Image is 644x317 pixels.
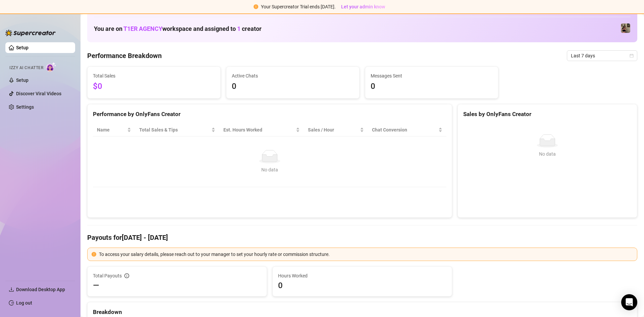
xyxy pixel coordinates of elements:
[278,280,446,291] span: 0
[97,126,126,134] span: Name
[92,252,96,257] span: exclamation-circle
[278,272,446,279] span: Hours Worked
[93,272,122,279] span: Total Payouts
[123,25,162,32] span: T1ER AGENCY
[16,45,29,50] a: Setup
[630,54,634,58] span: calendar
[463,110,632,119] div: Sales by OnlyFans Creator
[93,72,215,80] span: Total Sales
[571,51,633,61] span: Last 7 days
[621,294,637,310] div: Open Intercom Messenger
[372,126,437,134] span: Chat Conversion
[368,123,446,137] th: Chat Conversion
[466,150,629,158] div: No data
[93,123,135,137] th: Name
[124,273,129,278] span: info-circle
[223,126,294,134] div: Est. Hours Worked
[621,23,630,33] img: Luna
[261,4,336,9] span: Your Supercreator Trial ends [DATE].
[304,123,368,137] th: Sales / Hour
[99,251,633,258] div: To access your salary details, please reach out to your manager to set your hourly rate or commis...
[16,91,61,96] a: Discover Viral Videos
[16,300,32,306] a: Log out
[93,80,215,93] span: $0
[93,280,99,291] span: —
[338,3,388,11] button: Let your admin know
[371,80,493,93] span: 0
[232,72,354,80] span: Active Chats
[16,287,65,292] span: Download Desktop App
[5,30,56,36] img: logo-BBDzfeDw.svg
[93,308,632,317] div: Breakdown
[16,77,29,83] a: Setup
[341,4,385,9] span: Let your admin know
[237,25,240,32] span: 1
[16,104,34,110] a: Settings
[308,126,359,134] span: Sales / Hour
[94,25,262,33] h1: You are on workspace and assigned to creator
[46,62,56,72] img: AI Chatter
[254,4,258,9] span: exclamation-circle
[100,166,440,173] div: No data
[93,110,446,119] div: Performance by OnlyFans Creator
[87,233,637,242] h4: Payouts for [DATE] - [DATE]
[87,51,162,60] h4: Performance Breakdown
[139,126,210,134] span: Total Sales & Tips
[371,72,493,80] span: Messages Sent
[9,65,43,71] span: Izzy AI Chatter
[135,123,219,137] th: Total Sales & Tips
[232,80,354,93] span: 0
[9,287,14,292] span: download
